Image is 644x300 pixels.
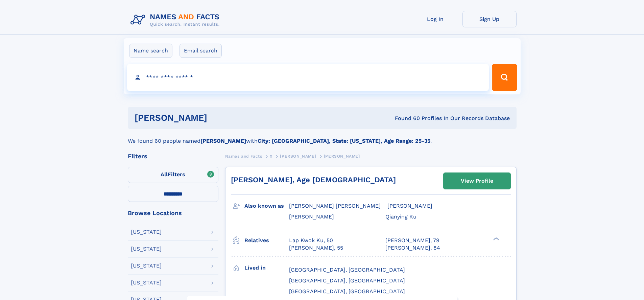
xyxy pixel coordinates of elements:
[128,210,218,216] div: Browse Locations
[127,64,489,91] input: search input
[492,236,500,241] div: ❯
[408,11,462,27] a: Log In
[289,288,405,295] span: [GEOGRAPHIC_DATA], [GEOGRAPHIC_DATA]
[270,154,272,159] span: X
[280,154,316,159] span: [PERSON_NAME]
[244,262,289,274] h3: Lived in
[270,152,272,160] a: X
[385,213,416,220] span: Qianying Ku
[258,138,430,144] b: City: [GEOGRAPHIC_DATA], State: [US_STATE], Age Range: 25-35
[289,244,343,252] a: [PERSON_NAME], 55
[301,115,510,122] div: Found 60 Profiles In Our Records Database
[128,153,218,159] div: Filters
[289,213,334,220] span: [PERSON_NAME]
[444,173,510,189] a: View Profile
[492,64,517,91] button: Search Button
[385,244,440,252] a: [PERSON_NAME], 84
[244,235,289,246] h3: Relatives
[231,176,396,184] a: [PERSON_NAME], Age [DEMOGRAPHIC_DATA]
[131,280,162,285] div: [US_STATE]
[128,167,218,183] label: Filters
[135,114,301,122] h1: [PERSON_NAME]
[289,237,333,244] a: Lap Kwok Ku, 50
[461,173,493,189] div: View Profile
[161,171,168,178] span: All
[289,203,381,209] span: [PERSON_NAME] [PERSON_NAME]
[280,152,316,160] a: [PERSON_NAME]
[129,44,172,58] label: Name search
[131,246,162,252] div: [US_STATE]
[131,263,162,269] div: [US_STATE]
[324,154,360,159] span: [PERSON_NAME]
[462,11,517,27] a: Sign Up
[244,200,289,212] h3: Also known as
[128,129,517,145] div: We found 60 people named with .
[289,277,405,284] span: [GEOGRAPHIC_DATA], [GEOGRAPHIC_DATA]
[387,203,432,209] span: [PERSON_NAME]
[180,44,222,58] label: Email search
[131,229,162,235] div: [US_STATE]
[225,152,262,160] a: Names and Facts
[128,11,225,29] img: Logo Names and Facts
[200,138,246,144] b: [PERSON_NAME]
[385,237,439,244] a: [PERSON_NAME], 79
[289,267,405,273] span: [GEOGRAPHIC_DATA], [GEOGRAPHIC_DATA]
